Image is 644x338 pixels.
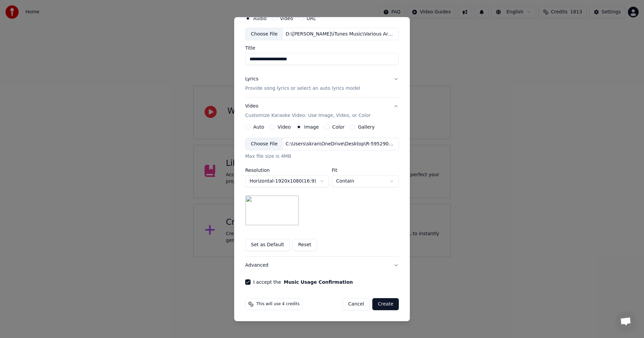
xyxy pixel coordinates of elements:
[332,168,399,173] label: Fit
[246,28,283,40] div: Choose File
[245,257,399,274] button: Advanced
[278,125,291,129] label: Video
[245,85,360,92] p: Provide song lyrics or select an auto lyrics model
[245,153,399,160] div: Max file size is 4MB
[280,16,293,20] label: Video
[358,125,375,129] label: Gallery
[253,16,267,20] label: Audio
[283,30,397,37] div: D:\[PERSON_NAME]\iTunes Music\Various Artists\Back From The Grave - Part 3\02 Livin'.mp3
[245,124,399,256] div: VideoCustomize Karaoke Video: Use Image, Video, or Color
[283,141,397,147] div: C:\Users\skran\OneDrive\Desktop\R-5952908-1694738167-8975.jpg
[307,16,316,20] label: URL
[245,97,399,124] button: VideoCustomize Karaoke Video: Use Image, Video, or Color
[253,125,264,129] label: Auto
[292,239,317,251] button: Reset
[245,112,371,119] p: Customize Karaoke Video: Use Image, Video, or Color
[246,138,283,150] div: Choose File
[245,70,399,97] button: LyricsProvide song lyrics or select an auto lyrics model
[342,298,370,310] button: Cancel
[245,103,371,119] div: Video
[284,280,353,284] button: I accept the
[245,76,258,82] div: Lyrics
[245,46,399,50] label: Title
[245,168,329,173] label: Resolution
[253,280,353,284] label: I accept the
[332,125,345,129] label: Color
[256,301,300,307] span: This will use 4 credits
[245,239,290,251] button: Set as Default
[304,125,319,129] label: Image
[372,298,399,310] button: Create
